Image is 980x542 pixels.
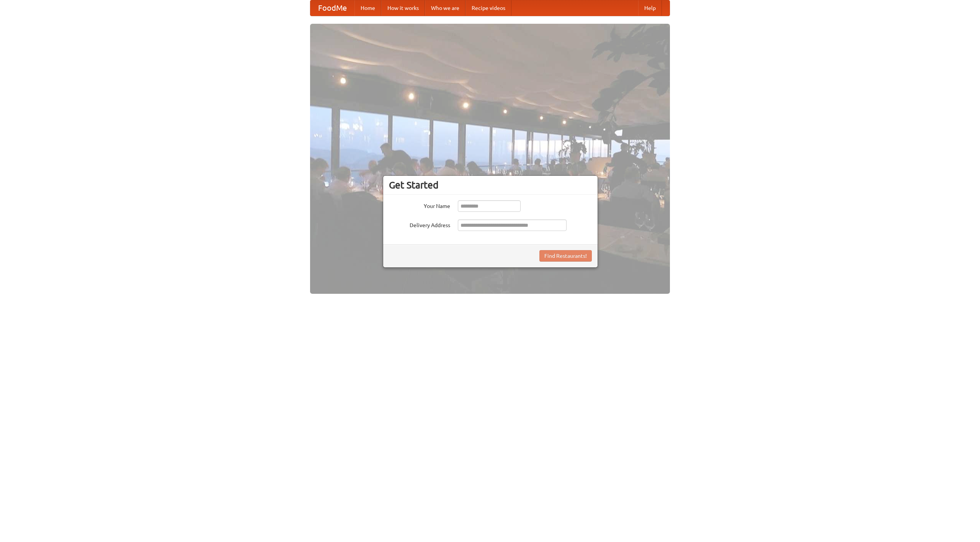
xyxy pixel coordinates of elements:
a: Recipe videos [465,0,511,16]
a: Home [354,0,381,16]
a: How it works [381,0,425,16]
a: Help [638,0,662,16]
label: Your Name [389,200,450,210]
h3: Get Started [389,179,592,191]
a: Who we are [425,0,465,16]
label: Delivery Address [389,219,450,229]
button: Find Restaurants! [539,250,592,262]
a: FoodMe [310,0,354,16]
